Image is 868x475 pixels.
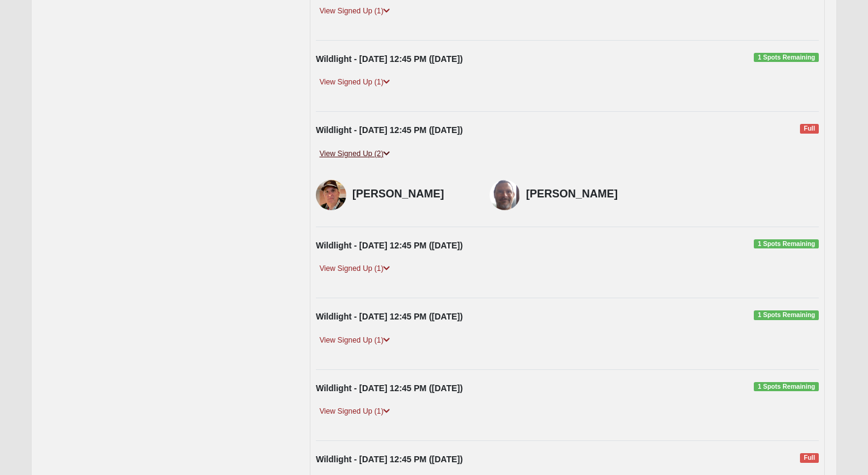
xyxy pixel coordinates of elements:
[316,76,394,89] a: View Signed Up (1)
[316,334,394,347] a: View Signed Up (1)
[316,383,463,393] strong: Wildlight - [DATE] 12:45 PM ([DATE])
[316,241,463,250] strong: Wildlight - [DATE] 12:45 PM ([DATE])
[754,239,819,249] span: 1 Spots Remaining
[316,180,346,210] img: Mark Strickenburg
[316,5,394,18] a: View Signed Up (1)
[316,148,394,160] a: View Signed Up (2)
[754,53,819,63] span: 1 Spots Remaining
[490,180,520,210] img: Brian Lane
[316,125,463,135] strong: Wildlight - [DATE] 12:45 PM ([DATE])
[316,454,463,464] strong: Wildlight - [DATE] 12:45 PM ([DATE])
[526,188,645,201] h4: [PERSON_NAME]
[316,54,463,64] strong: Wildlight - [DATE] 12:45 PM ([DATE])
[754,310,819,320] span: 1 Spots Remaining
[800,124,819,134] span: Full
[316,405,394,418] a: View Signed Up (1)
[352,188,471,201] h4: [PERSON_NAME]
[316,312,463,321] strong: Wildlight - [DATE] 12:45 PM ([DATE])
[800,453,819,463] span: Full
[316,262,394,275] a: View Signed Up (1)
[754,382,819,392] span: 1 Spots Remaining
